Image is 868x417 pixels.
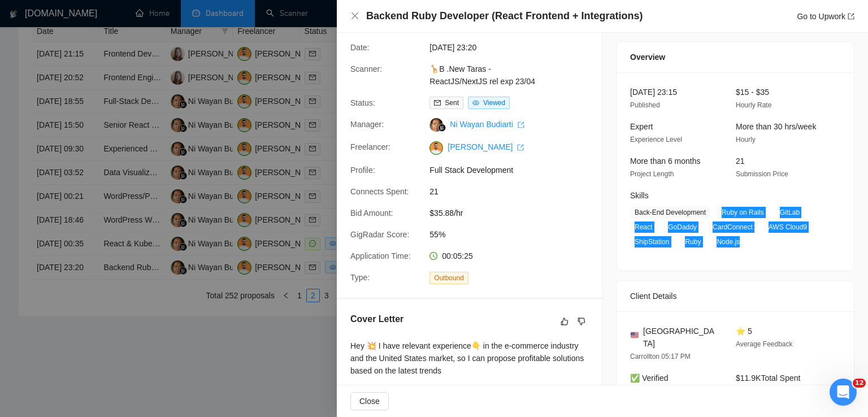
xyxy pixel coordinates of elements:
[736,373,800,383] span: $11.9K Total Spent
[429,207,599,219] span: $35.88/hr
[350,392,389,410] button: Close
[631,331,639,339] img: 🇺🇸
[350,187,409,196] span: Connects Spent:
[630,191,649,200] span: Skills
[830,379,857,406] iframe: Intercom live chat
[350,11,359,20] span: close
[561,317,568,326] span: like
[429,272,468,284] span: Outbound
[848,13,854,20] span: export
[736,327,752,336] span: ⭐ 5
[350,273,370,282] span: Type:
[350,208,393,218] span: Bid Amount:
[429,64,535,86] a: 🦒B .New Taras - ReactJS/NextJS rel exp 23/04
[736,88,769,97] span: $15 - $35
[350,11,359,21] button: Close
[366,9,643,23] h4: Backend Ruby Developer (React Frontend + Integrations)
[736,122,816,131] span: More than 30 hrs/week
[708,221,757,233] span: CardConnect
[712,236,744,248] span: Node.js
[350,64,382,73] span: Scanner:
[717,206,769,219] span: Ruby on Rails
[630,122,653,131] span: Expert
[472,99,479,106] span: eye
[483,99,505,107] span: Viewed
[630,281,840,311] div: Client Details
[663,221,701,233] span: GoDaddy
[350,312,403,326] h5: Cover Letter
[680,236,705,248] span: Ruby
[643,325,718,350] span: [GEOGRAPHIC_DATA]
[445,99,459,107] span: Sent
[350,43,369,52] span: Date:
[575,315,588,328] button: dislike
[630,101,660,109] span: Published
[630,373,669,383] span: ✅ Verified
[736,340,793,348] span: Average Feedback
[630,170,674,178] span: Project Length
[630,236,674,248] span: ShipStation
[429,141,443,155] img: c1NLmzrk-0pBZjOo1nLSJnOz0itNHKTdmMHAt8VIsLFzaWqqsJDJtcFyV3OYvrqgu3
[518,121,524,128] span: export
[434,99,441,106] span: mail
[578,317,585,326] span: dislike
[448,142,524,151] a: [PERSON_NAME] export
[736,170,788,178] span: Submission Price
[736,157,745,166] span: 21
[438,124,446,132] img: gigradar-bm.png
[630,136,682,144] span: Experience Level
[630,206,710,219] span: Back-End Development
[558,315,571,328] button: like
[350,142,390,151] span: Freelancer:
[853,379,866,388] span: 12
[359,395,380,407] span: Close
[350,120,384,129] span: Manager:
[350,166,375,175] span: Profile:
[429,228,599,241] span: 55%
[630,221,657,233] span: React
[630,51,665,63] span: Overview
[775,206,804,219] span: GitLab
[429,164,599,176] span: Full Stack Development
[764,221,811,233] span: AWS Cloud9
[797,12,854,21] a: Go to Upworkexport
[429,41,599,54] span: [DATE] 23:20
[350,98,375,107] span: Status:
[517,144,524,151] span: export
[736,136,756,144] span: Hourly
[350,230,409,239] span: GigRadar Score:
[429,185,599,198] span: 21
[630,157,701,166] span: More than 6 months
[736,101,771,109] span: Hourly Rate
[450,120,524,129] a: Ni Wayan Budiarti export
[630,88,677,97] span: [DATE] 23:15
[350,251,411,260] span: Application Time:
[630,353,691,360] span: Carrollton 05:17 PM
[429,252,437,260] span: clock-circle
[442,251,473,260] span: 00:05:25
